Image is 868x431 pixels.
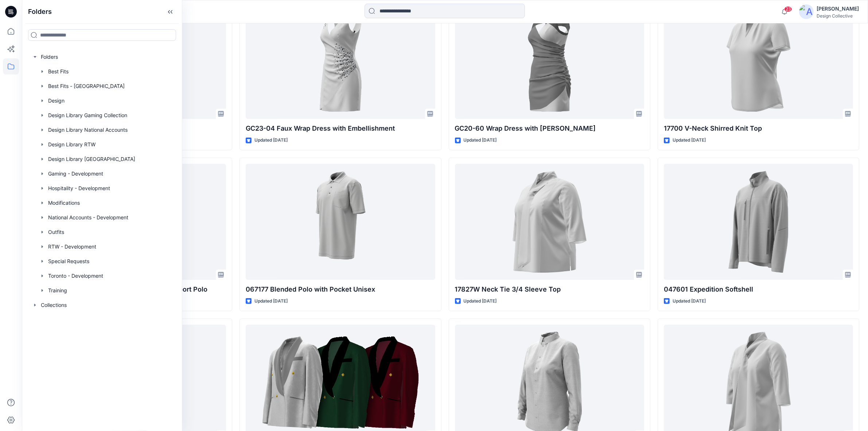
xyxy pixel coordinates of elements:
[464,136,497,144] p: Updated [DATE]
[455,164,644,280] a: 17827W Neck Tie 3/4 Sleeve Top
[455,123,644,134] p: GC20-60 Wrap Dress with [PERSON_NAME]
[664,284,853,295] p: 047601 Expedition Softshell
[246,123,435,134] p: GC23-04 Faux Wrap Dress with Embellishment
[817,13,859,19] div: Design Collective
[673,136,706,144] p: Updated [DATE]
[455,284,644,295] p: 17827W Neck Tie 3/4 Sleeve Top
[246,164,435,280] a: 067177 Blended Polo with Pocket Unisex
[246,284,435,295] p: 067177 Blended Polo with Pocket Unisex
[455,3,644,119] a: GC20-60 Wrap Dress with Yoke
[784,6,792,12] span: 23
[673,297,706,305] p: Updated [DATE]
[254,136,288,144] p: Updated [DATE]
[664,164,853,280] a: 047601 Expedition Softshell
[464,297,497,305] p: Updated [DATE]
[817,4,859,13] div: [PERSON_NAME]
[664,3,853,119] a: 17700 V-Neck Shirred Knit Top
[664,123,853,134] p: 17700 V-Neck Shirred Knit Top
[799,4,814,19] img: avatar
[254,297,288,305] p: Updated [DATE]
[246,3,435,119] a: GC23-04 Faux Wrap Dress with Embellishment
